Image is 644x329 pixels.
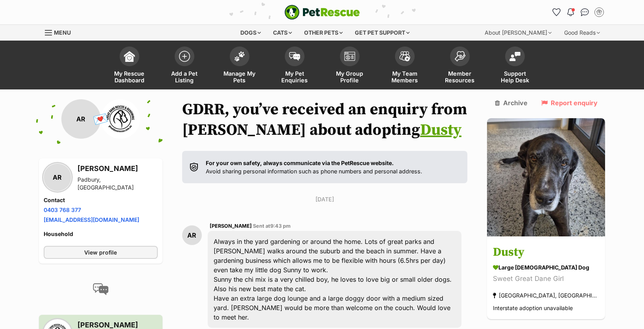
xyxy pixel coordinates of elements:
[270,223,291,229] span: 9:43 pm
[493,244,599,262] h3: Dusty
[377,43,432,89] a: My Team Members
[399,51,410,61] img: team-members-icon-5396bd8760b3fe7c0b43da4ab00e1e3bb1a5d9ba89233759b79545d2d3fc5d0d.svg
[182,99,468,140] h1: GDRR, you’ve received an enquiry from [PERSON_NAME] about adopting
[235,25,266,41] div: Dogs
[493,290,599,301] div: [GEOGRAPHIC_DATA], [GEOGRAPHIC_DATA]
[208,231,462,328] div: Always in the yard gardening or around the home. Lots of great parks and [PERSON_NAME] walks arou...
[593,6,605,19] button: My account
[565,6,577,19] button: Notifications
[559,25,605,41] div: Good Reads
[206,159,422,176] p: Avoid sharing personal information such as phone numbers and personal address.
[253,223,291,229] span: Sent at
[212,43,267,89] a: Manage My Pets
[595,8,603,16] img: GDRR profile pic
[267,43,322,89] a: My Pet Enquiries
[124,51,135,62] img: dashboard-icon-eb2f2d2d3e046f16d808141f083e7271f6b2e854fb5c12c21221c1fb7104beca.svg
[210,223,252,229] span: [PERSON_NAME]
[206,160,394,166] strong: For your own safety, always communicate via the PetRescue website.
[550,6,563,19] a: Favourites
[44,196,158,204] h4: Contact
[182,195,468,203] p: [DATE]
[167,70,202,84] span: Add a Pet Listing
[234,51,245,61] img: manage-my-pets-icon-02211641906a0b7f246fdf0571729dbe1e7629f14944591b6c1af311fb30b64b.svg
[84,248,117,257] span: View profile
[493,264,599,272] div: large [DEMOGRAPHIC_DATA] Dog
[78,176,158,191] div: Padbury, [GEOGRAPHIC_DATA]
[487,238,605,320] a: Dusty large [DEMOGRAPHIC_DATA] Dog Sweet Great Dane Girl [GEOGRAPHIC_DATA], [GEOGRAPHIC_DATA] Int...
[541,99,598,106] a: Report enquiry
[487,118,605,236] img: Dusty
[268,25,297,41] div: Cats
[102,43,157,89] a: My Rescue Dashboard
[497,70,533,84] span: Support Help Desk
[299,25,348,41] div: Other pets
[420,120,461,140] a: Dusty
[44,206,81,213] a: 0403 768 377
[479,25,557,41] div: About [PERSON_NAME]
[101,99,140,139] img: Great Dane Rescue & Rehoming profile pic
[550,6,605,19] ul: Account quick links
[222,70,257,84] span: Manage My Pets
[78,163,158,174] h3: [PERSON_NAME]
[54,29,71,36] span: Menu
[289,52,300,61] img: pet-enquiries-icon-7e3ad2cf08bfb03b45e93fb7055b45f3efa6380592205ae92323e6603595dc1f.svg
[332,70,367,84] span: My Group Profile
[567,8,574,16] img: notifications-46538b983faf8c2785f20acdc204bb7945ddae34d4c08c2a6579f10ce5e182be.svg
[157,43,212,89] a: Add a Pet Listing
[44,164,71,191] div: AR
[344,52,355,61] img: group-profile-icon-3fa3cf56718a62981997c0bc7e787c4b2cf8bcc04b72c1350f741eb67cf2f40e.svg
[493,274,599,284] div: Sweet Great Dane Girl
[387,70,423,84] span: My Team Members
[495,99,528,106] a: Archive
[579,6,591,19] a: Conversations
[509,52,520,61] img: help-desk-icon-fdf02630f3aa405de69fd3d07c3f3aa587a6932b1a1747fa1d2bba05be0121f9.svg
[92,111,109,128] span: 💌
[61,99,101,139] div: AR
[487,43,543,89] a: Support Help Desk
[44,246,158,259] a: View profile
[112,70,147,84] span: My Rescue Dashboard
[442,70,478,84] span: Member Resources
[284,5,360,20] a: PetRescue
[179,51,190,62] img: add-pet-listing-icon-0afa8454b4691262ce3f59096e99ab1cd57d4a30225e0717b998d2c9b9846f56.svg
[45,25,76,39] a: Menu
[44,216,139,223] a: [EMAIL_ADDRESS][DOMAIN_NAME]
[182,225,202,245] div: AR
[322,43,377,89] a: My Group Profile
[493,305,573,312] span: Interstate adoption unavailable
[44,230,158,238] h4: Household
[454,51,465,61] img: member-resources-icon-8e73f808a243e03378d46382f2149f9095a855e16c252ad45f914b54edf8863c.svg
[284,5,360,20] img: logo-e224e6f780fb5917bec1dbf3a21bbac754714ae5b6737aabdf751b685950b380.svg
[349,25,415,41] div: Get pet support
[581,8,589,16] img: chat-41dd97257d64d25036548639549fe6c8038ab92f7586957e7f3b1b290dea8141.svg
[93,283,109,295] img: conversation-icon-4a6f8262b818ee0b60e3300018af0b2d0b884aa5de6e9bcb8d3d4eeb1a70a7c4.svg
[277,70,312,84] span: My Pet Enquiries
[432,43,487,89] a: Member Resources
